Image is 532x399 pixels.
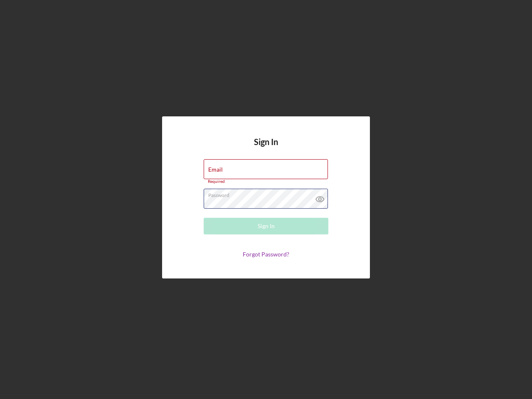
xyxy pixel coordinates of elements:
div: Required [204,179,328,184]
a: Forgot Password? [243,251,289,258]
button: Sign In [204,218,328,234]
h4: Sign In [254,137,278,159]
label: Password [208,189,328,198]
label: Email [208,166,223,173]
div: Sign In [258,218,275,234]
